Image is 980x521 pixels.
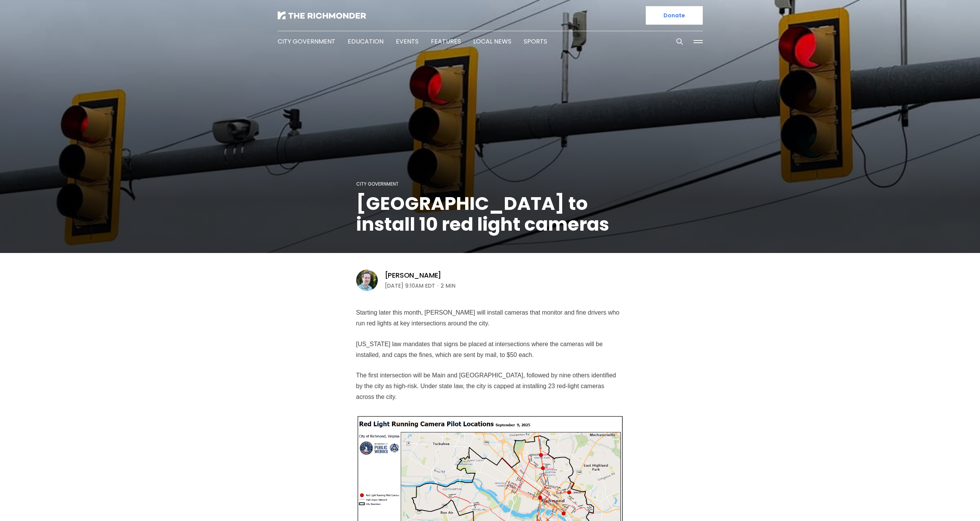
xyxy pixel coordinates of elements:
a: Local News [473,37,511,46]
a: Education [348,37,384,46]
iframe: portal-trigger [915,483,980,521]
a: [PERSON_NAME] [385,271,442,280]
a: City Government [356,181,399,187]
button: Search this site [674,36,685,47]
time: [DATE] 9:10AM EDT [385,281,435,290]
a: Events [396,37,419,46]
h1: [GEOGRAPHIC_DATA] to install 10 red light cameras [356,193,624,235]
img: Michael Phillips [356,270,378,291]
a: Donate [646,6,703,25]
img: The Richmonder [278,12,366,19]
a: Features [431,37,461,46]
p: The first intersection will be Main and [GEOGRAPHIC_DATA], followed by nine others identified by ... [356,370,624,402]
span: 2 min [441,281,456,290]
p: [US_STATE] law mandates that signs be placed at intersections where the cameras will be installed... [356,339,624,360]
a: City Government [278,37,335,46]
p: Starting later this month, [PERSON_NAME] will install cameras that monitor and fine drivers who r... [356,307,624,329]
a: Sports [524,37,547,46]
